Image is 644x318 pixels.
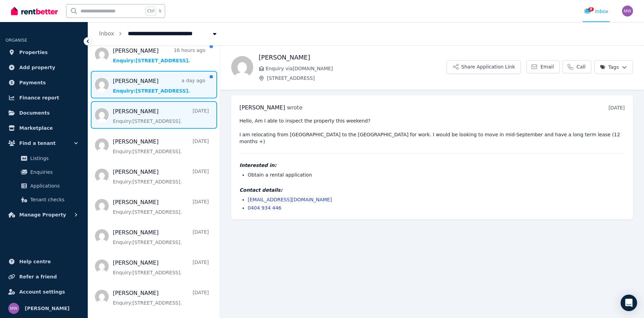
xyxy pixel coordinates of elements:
a: Payments [6,76,82,89]
a: 0404 934 446 [248,205,281,211]
a: Properties [6,45,82,59]
li: Obtain a rental application [248,171,625,178]
a: Email [526,60,560,73]
a: Help centre [6,255,82,268]
h4: Interested in: [239,162,625,169]
a: Enquiries [8,165,79,179]
a: [PERSON_NAME][DATE]Enquiry:[STREET_ADDRESS]. [113,198,209,215]
a: Finance report [6,91,82,105]
div: Open Intercom Messenger [621,295,637,311]
span: Finance report [19,94,59,102]
a: [EMAIL_ADDRESS][DOMAIN_NAME] [248,197,332,202]
span: [STREET_ADDRESS] [267,75,447,82]
nav: Breadcrumb [88,22,229,45]
img: Monique Wallace [622,6,633,17]
a: Call [562,60,591,73]
button: Tags [594,60,633,74]
a: Applications [8,179,79,193]
a: Marketplace [6,121,82,135]
span: wrote [287,104,302,111]
span: [PERSON_NAME] [25,304,69,312]
span: Account settings [19,288,65,296]
a: [PERSON_NAME]a day agoEnquiry:[STREET_ADDRESS]. [113,77,205,94]
a: [PERSON_NAME][DATE]Enquiry:[STREET_ADDRESS]. [113,168,209,185]
button: Find a tenant [6,136,82,150]
span: Refer a friend [19,273,57,281]
span: Enquiry via [DOMAIN_NAME] [266,65,447,72]
span: Enquiries [30,168,77,176]
a: [PERSON_NAME][DATE]Enquiry:[STREET_ADDRESS]. [113,107,209,125]
span: Manage Property [19,211,66,219]
span: Find a tenant [19,139,56,147]
span: Marketplace [19,124,53,132]
h4: Contact details: [239,187,625,193]
img: Monique Wallace [8,303,19,314]
span: k [159,8,161,14]
span: Tenant checks [30,195,77,204]
span: Call [577,63,586,70]
span: Listings [30,154,77,162]
time: [DATE] [609,105,625,110]
button: Manage Property [6,208,82,222]
a: Refer a friend [6,270,82,284]
span: Payments [19,78,46,87]
a: [PERSON_NAME][DATE]Enquiry:[STREET_ADDRESS]. [113,138,209,155]
a: Add property [6,61,82,74]
a: Documents [6,106,82,120]
a: [PERSON_NAME]16 hours agoEnquiry:[STREET_ADDRESS]. [113,47,205,64]
span: Help centre [19,257,51,266]
pre: Hello, Am I able to inspect the property this weekend? I am relocating from [GEOGRAPHIC_DATA] to ... [239,117,625,145]
a: [PERSON_NAME][DATE]Enquiry:[STREET_ADDRESS]. [113,289,209,306]
span: Documents [19,109,50,117]
img: RentBetter [11,6,58,16]
span: Add property [19,63,55,72]
a: Listings [8,151,79,165]
button: Share Application Link [447,60,521,74]
a: Inbox [99,30,114,37]
span: Applications [30,182,77,190]
span: Ctrl [146,7,156,15]
span: Tags [600,64,619,71]
a: Tenant checks [8,193,79,206]
span: 9 [588,7,594,11]
a: Account settings [6,285,82,299]
span: Properties [19,48,48,56]
a: [PERSON_NAME][DATE]Enquiry:[STREET_ADDRESS]. [113,259,209,276]
a: [PERSON_NAME][DATE]Enquiry:[STREET_ADDRESS]. [113,229,209,246]
img: Amy Cousins [231,56,253,78]
h1: [PERSON_NAME] [259,53,447,62]
span: Email [540,63,554,70]
span: ORGANISE [6,38,27,43]
div: Inbox [584,8,608,15]
span: [PERSON_NAME] [239,104,285,111]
